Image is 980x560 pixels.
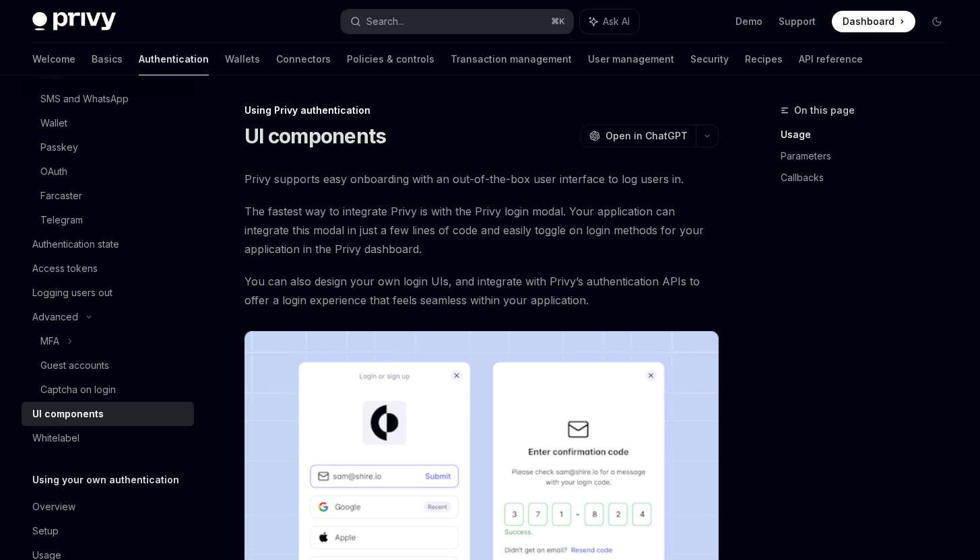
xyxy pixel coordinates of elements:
span: The fastest way to integrate Privy is with the Privy login modal. Your application can integrate ... [244,202,719,258]
a: Usage [781,124,958,145]
span: Open in ChatGPT [606,129,688,143]
div: Captcha on login [40,382,116,398]
a: Parameters [781,145,958,167]
div: UI components [32,406,104,422]
span: Ask AI [603,15,630,28]
a: Support [779,15,816,28]
a: API reference [799,43,863,75]
span: Dashboard [843,15,894,28]
a: Whitelabel [22,426,194,450]
div: MFA [40,333,59,349]
h1: UI components [244,124,386,148]
a: Passkey [22,135,194,160]
h5: Using your own authentication [32,472,179,488]
a: Logging users out [22,281,194,305]
a: Authentication state [22,232,194,256]
a: Recipes [745,43,783,75]
div: Logging users out [32,285,112,301]
a: Connectors [276,43,331,75]
div: Guest accounts [40,357,109,374]
a: Transaction management [451,43,572,75]
span: ⌘ K [551,16,565,27]
a: Wallets [225,43,260,75]
a: Basics [92,43,123,75]
div: Advanced [32,309,78,325]
div: Using Privy authentication [244,104,719,117]
button: Open in ChatGPT [581,125,696,147]
a: OAuth [22,160,194,184]
a: UI components [22,402,194,426]
div: SMS and WhatsApp [40,91,129,107]
div: Whitelabel [32,430,79,446]
div: Farcaster [40,188,82,204]
a: Security [690,43,729,75]
div: Search... [366,13,404,30]
span: You can also design your own login UIs, and integrate with Privy’s authentication APIs to offer a... [244,272,719,310]
a: Demo [736,15,762,28]
div: Wallet [40,115,67,131]
a: SMS and WhatsApp [22,87,194,111]
div: OAuth [40,164,67,180]
a: Wallet [22,111,194,135]
a: Farcaster [22,184,194,208]
span: On this page [794,102,855,118]
div: Passkey [40,139,78,155]
a: Authentication [139,43,209,75]
div: Setup [32,523,59,539]
a: Welcome [32,43,75,75]
img: dark logo [32,12,116,31]
a: Guest accounts [22,353,194,378]
a: Callbacks [781,167,958,188]
button: Toggle dark mode [926,11,948,32]
div: Overview [32,499,75,515]
a: Setup [22,519,194,543]
a: Telegram [22,208,194,232]
a: Dashboard [832,11,915,32]
a: Captcha on login [22,378,194,402]
div: Telegram [40,212,83,228]
span: Privy supports easy onboarding with an out-of-the-box user interface to log users in. [244,170,719,188]
div: Authentication state [32,236,119,252]
button: Ask AI [580,9,639,34]
a: User management [588,43,674,75]
a: Overview [22,495,194,519]
a: Access tokens [22,256,194,281]
button: Search...⌘K [341,9,573,34]
a: Policies & controls [347,43,434,75]
div: Access tokens [32,260,98,277]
